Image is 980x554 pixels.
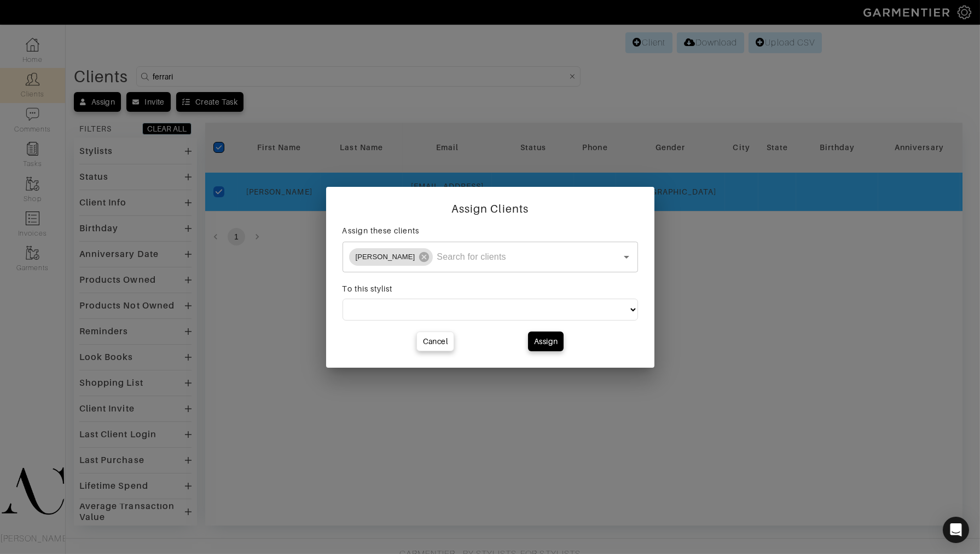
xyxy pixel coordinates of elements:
[943,517,969,543] div: Open Intercom Messenger
[343,283,638,294] div: To this stylist
[534,336,558,347] div: Assign
[619,249,634,265] button: Open
[416,332,454,351] button: Cancel
[343,225,638,236] div: Assign these clients
[528,332,564,351] button: Assign
[434,247,602,267] input: Search for clients
[349,252,422,262] span: [PERSON_NAME]
[343,203,638,214] div: Assign Clients
[349,248,433,266] div: [PERSON_NAME]
[423,336,448,347] div: Cancel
